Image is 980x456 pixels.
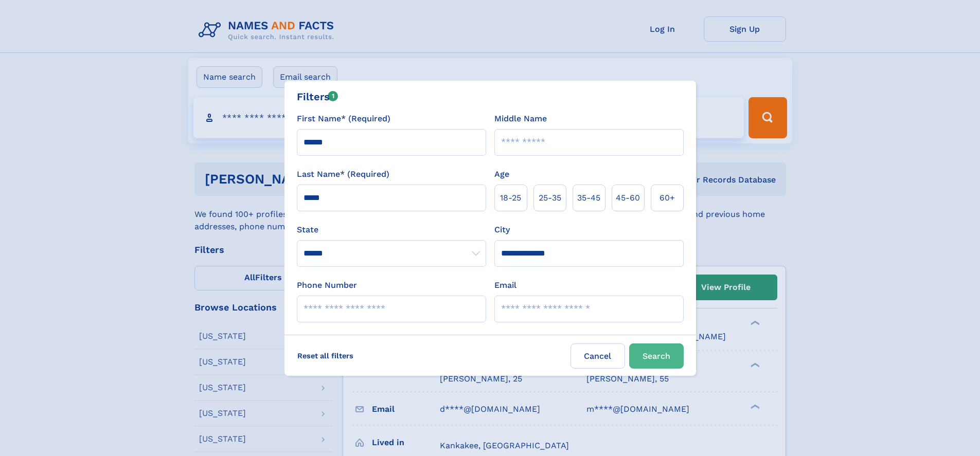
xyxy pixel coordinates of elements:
[297,224,486,236] label: State
[571,343,625,369] label: Cancel
[494,224,510,236] label: City
[494,168,509,180] label: Age
[539,192,561,204] span: 25‑35
[494,279,516,291] label: Email
[297,279,357,291] label: Phone Number
[616,192,640,204] span: 45‑60
[660,192,675,204] span: 60+
[577,192,600,204] span: 35‑45
[291,343,360,368] label: Reset all filters
[629,343,684,369] button: Search
[297,113,390,125] label: First Name* (Required)
[494,113,547,125] label: Middle Name
[297,168,389,180] label: Last Name* (Required)
[500,192,521,204] span: 18‑25
[297,89,338,104] div: Filters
